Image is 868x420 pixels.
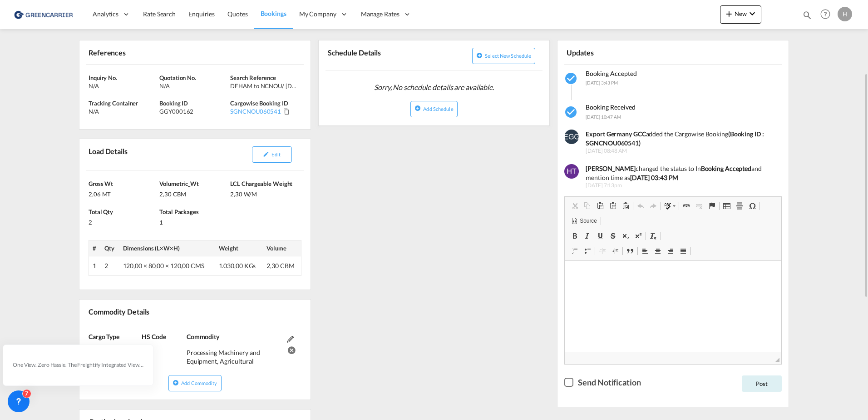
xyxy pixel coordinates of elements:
[581,245,594,257] a: Insert/Remove Bulleted List
[607,230,619,242] a: Strikethrough
[89,216,157,226] div: 2
[802,10,812,24] div: icon-magnify
[123,262,204,270] span: 120,00 × 80,00 × 120,00 CMS
[701,165,751,172] b: Booking Accepted
[101,256,119,276] td: 2
[586,80,618,85] span: [DATE] 3:43 PM
[586,165,636,172] b: [PERSON_NAME]
[89,208,113,215] span: Total Qty
[181,380,217,386] span: Add Commodity
[568,200,581,212] a: Cut (Ctrl+X)
[299,10,336,19] span: My Company
[720,200,733,212] a: Table
[630,174,679,181] b: [DATE] 03:43 PM
[565,261,781,352] iframe: Editor, editor2
[423,106,453,112] span: Add Schedule
[230,100,288,107] span: Cargowise Booking ID
[586,130,764,147] strong: (Booking ID : SGNCNOU060541)
[742,375,782,392] button: Post
[143,10,176,18] span: Rate Search
[775,358,779,362] span: Resize
[564,164,579,179] img: AAAAAElFTkSuQmCC
[472,48,535,64] button: icon-plus-circleSelect new schedule
[564,105,579,120] md-icon: icon-checkbox-marked-circle
[594,230,607,242] a: Underline (Ctrl+U)
[586,114,621,120] span: [DATE] 10:47 AM
[93,10,118,19] span: Analytics
[230,107,281,115] div: SGNCNOU060541
[607,200,619,212] a: Paste as plain text (Ctrl+Shift+V)
[159,188,228,198] div: 2,30 CBM
[86,44,193,60] div: References
[476,52,483,59] md-icon: icon-plus-circle
[586,182,775,190] span: [DATE] 7:13pm
[283,108,290,115] md-icon: Click to Copy
[705,200,718,212] a: Anchor
[159,208,199,215] span: Total Packages
[215,240,263,256] th: Weight
[188,10,215,18] span: Enquiries
[101,240,119,256] th: Qty
[662,200,678,212] a: Spell Check As You Type
[263,240,301,256] th: Volume
[596,245,609,257] a: Decrease Indent
[594,200,607,212] a: Paste (Ctrl+V)
[586,147,775,155] span: [DATE] 08:48 AM
[680,200,693,212] a: Link (Ctrl+K)
[664,245,677,257] a: Align Right
[733,200,746,212] a: Insert Horizontal Line
[634,200,647,212] a: Undo (Ctrl+Z)
[586,130,646,138] strong: Export Germany GCC
[647,230,660,242] a: Remove Format
[568,215,599,227] a: Source
[581,230,594,242] a: Italic (Ctrl+I)
[325,44,432,66] div: Schedule Details
[624,245,636,257] a: Block Quote
[230,82,299,90] div: DEHAM to NCNOU/ 26 October, 2025
[651,245,664,257] a: Center
[586,70,637,77] span: Booking Accepted
[414,105,421,111] md-icon: icon-plus-circle
[370,79,498,96] span: Sorry, No schedule details are available.
[266,262,294,270] span: 2,30 CBM
[677,245,690,257] a: Justify
[89,256,101,276] td: 1
[647,200,660,212] a: Redo (Ctrl+Y)
[86,303,193,319] div: Commodity Details
[564,71,579,86] md-icon: icon-checkbox-marked-circle
[119,240,215,256] th: Dimensions (L×W×H)
[747,8,758,19] md-icon: icon-chevron-down
[159,107,228,115] div: GGY000162
[89,333,119,340] span: Cargo Type
[86,143,131,166] div: Load Details
[89,100,138,107] span: Tracking Container
[173,380,179,386] md-icon: icon-plus-circle
[693,200,705,212] a: Unlink
[619,200,632,212] a: Paste from Word
[252,146,292,163] button: icon-pencilEdit
[89,180,113,187] span: Gross Wt
[227,10,247,18] span: Quotes
[639,245,651,257] a: Align Left
[568,245,581,257] a: Insert/Remove Numbered List
[724,8,735,19] md-icon: icon-plus 400-fg
[159,82,228,90] div: N/A
[568,230,581,242] a: Bold (Ctrl+B)
[581,200,594,212] a: Copy (Ctrl+C)
[632,230,645,242] a: Superscript
[586,164,775,182] div: changed the status to In and mention time as
[746,200,759,212] a: Insert Special Character
[89,82,157,90] div: N/A
[159,74,196,81] span: Quotation No.
[230,74,276,81] span: Search Reference
[720,5,761,24] button: icon-plus 400-fgNewicon-chevron-down
[142,333,166,340] span: HS Code
[609,245,621,257] a: Increase Indent
[838,7,852,21] div: H
[187,333,219,340] span: Commodity
[14,4,75,25] img: 1378a7308afe11ef83610d9e779c6b34.png
[619,230,632,242] a: Subscript
[410,101,457,117] button: icon-plus-circleAdd Schedule
[724,10,758,17] span: New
